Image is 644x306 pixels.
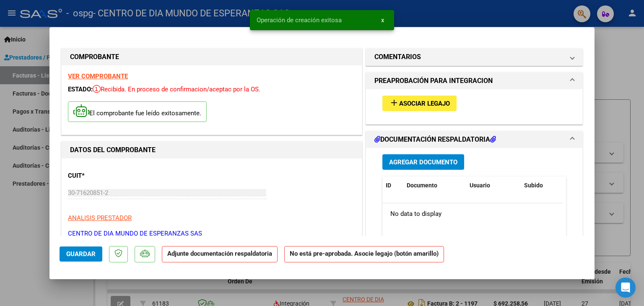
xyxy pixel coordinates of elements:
span: ANALISIS PRESTADOR [68,214,132,222]
div: No data to display [382,203,563,224]
span: ID [386,182,391,189]
p: CUIT [68,171,154,181]
p: El comprobante fue leído exitosamente. [68,101,207,122]
a: VER COMPROBANTE [68,73,128,80]
div: PREAPROBACIÓN PARA INTEGRACION [366,89,582,124]
strong: No está pre-aprobada. Asocie legajo (botón amarillo) [284,246,444,262]
datatable-header-cell: Acción [563,176,605,194]
button: x [374,13,391,28]
mat-expansion-panel-header: PREAPROBACIÓN PARA INTEGRACION [366,73,582,89]
datatable-header-cell: Documento [403,176,466,194]
mat-icon: add [389,98,399,108]
h1: COMENTARIOS [374,52,421,62]
span: ESTADO: [68,86,93,93]
span: Documento [407,182,437,189]
strong: COMPROBANTE [70,53,119,61]
div: Open Intercom Messenger [615,277,636,298]
span: Subido [524,182,543,189]
mat-expansion-panel-header: DOCUMENTACIÓN RESPALDATORIA [366,131,582,148]
span: Operación de creación exitosa [257,16,342,24]
mat-expansion-panel-header: COMENTARIOS [366,49,582,65]
p: CENTRO DE DIA MUNDO DE ESPERANZAS SAS [68,229,356,239]
h1: PREAPROBACIÓN PARA INTEGRACION [374,76,493,86]
button: Guardar [60,246,102,262]
span: Guardar [66,250,96,258]
span: Usuario [470,182,490,189]
button: Agregar Documento [382,154,464,170]
span: Agregar Documento [389,158,457,166]
datatable-header-cell: ID [382,176,403,194]
h1: DOCUMENTACIÓN RESPALDATORIA [374,135,496,145]
datatable-header-cell: Usuario [466,176,521,194]
strong: DATOS DEL COMPROBANTE [70,146,156,154]
span: Asociar Legajo [399,100,450,107]
button: Asociar Legajo [382,96,457,111]
span: x [381,16,384,24]
datatable-header-cell: Subido [521,176,563,194]
span: Recibida. En proceso de confirmacion/aceptac por la OS. [93,86,260,93]
strong: Adjunte documentación respaldatoria [167,250,272,257]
